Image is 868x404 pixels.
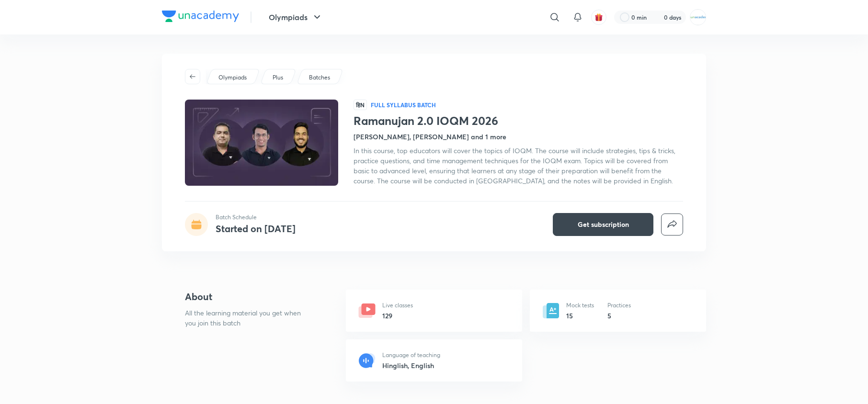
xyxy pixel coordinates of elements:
h4: About [185,290,315,304]
a: Plus [271,73,285,82]
img: MOHAMMED SHOAIB [690,9,706,25]
p: Batch Schedule [216,213,296,222]
p: Olympiads [218,73,247,82]
p: All the learning material you get when you join this batch [185,308,308,328]
span: In this course, top educators will cover the topics of IOQM. The course will include strategies, ... [354,146,675,185]
h6: 15 [566,311,594,321]
h1: Ramanujan 2.0 IOQM 2026 [354,114,683,128]
h4: [PERSON_NAME], [PERSON_NAME] and 1 more [354,132,506,142]
img: streak [652,12,662,22]
p: Language of teaching [382,351,440,359]
p: Practices [607,301,631,310]
button: Olympiads [263,8,329,27]
span: Get subscription [578,220,629,229]
h4: Started on [DATE] [216,222,296,235]
img: Company Logo [162,11,239,22]
h6: 5 [607,311,631,321]
p: Batches [309,73,330,82]
p: Live classes [382,301,413,310]
button: Get subscription [553,213,653,236]
a: Company Logo [162,11,239,24]
h6: Hinglish, English [382,360,440,370]
a: Olympiads [217,73,249,82]
p: Plus [273,73,283,82]
p: Mock tests [566,301,594,310]
img: avatar [594,13,603,22]
span: हिN [354,100,367,110]
img: Thumbnail [183,99,340,187]
a: Batches [308,73,332,82]
button: avatar [591,10,606,25]
p: Full Syllabus Batch [371,101,436,109]
h6: 129 [382,311,413,321]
